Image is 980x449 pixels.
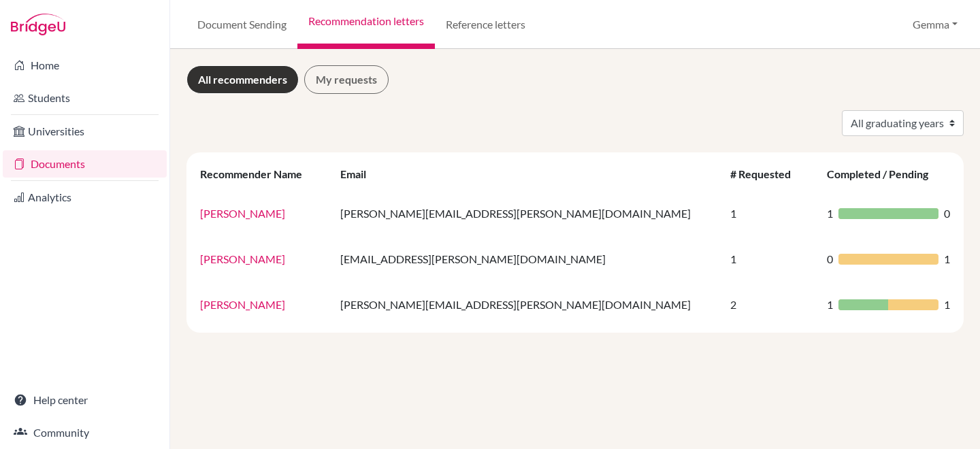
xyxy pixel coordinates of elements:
td: 2 [722,282,818,327]
span: 0 [827,251,833,267]
button: Gemma [906,12,964,37]
div: Completed / Pending [827,167,942,180]
span: 1 [944,251,950,267]
a: All recommenders [186,65,299,94]
a: [PERSON_NAME] [200,298,285,311]
span: 0 [944,205,950,222]
td: [EMAIL_ADDRESS][PERSON_NAME][DOMAIN_NAME] [332,236,722,282]
td: 1 [722,190,818,236]
a: [PERSON_NAME] [200,252,285,265]
span: 1 [944,297,950,313]
a: Students [3,84,167,112]
a: [PERSON_NAME] [200,207,285,220]
div: # Requested [730,167,804,180]
span: 1 [827,297,833,313]
a: My requests [304,65,389,94]
td: [PERSON_NAME][EMAIL_ADDRESS][PERSON_NAME][DOMAIN_NAME] [332,190,722,236]
img: Bridge-U [11,14,65,35]
a: Universities [3,118,167,145]
a: Analytics [3,184,167,211]
td: 1 [722,236,818,282]
a: Help center [3,386,167,414]
a: Home [3,52,167,79]
a: Documents [3,150,167,178]
div: Recommender Name [200,167,316,180]
td: [PERSON_NAME][EMAIL_ADDRESS][PERSON_NAME][DOMAIN_NAME] [332,282,722,327]
span: 1 [827,205,833,222]
a: Community [3,419,167,446]
div: Email [340,167,380,180]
